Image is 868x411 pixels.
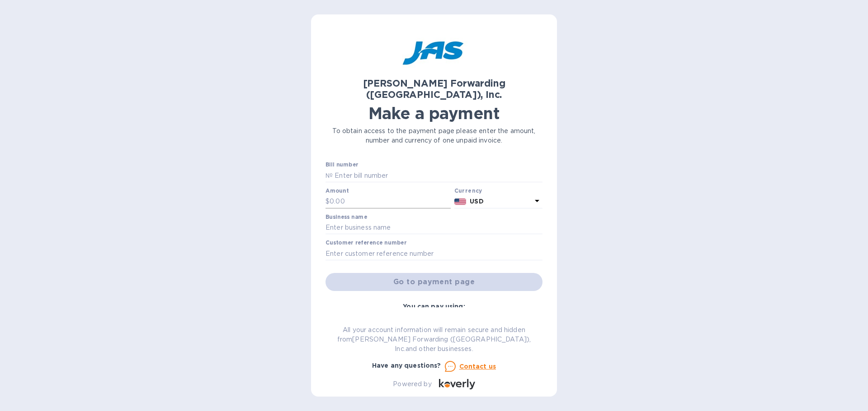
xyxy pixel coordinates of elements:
[454,199,467,205] img: USD
[330,195,451,208] input: 0.00
[325,197,330,206] p: $
[459,363,496,370] u: Contact us
[325,214,367,220] label: Business name
[393,379,431,389] p: Powered by
[470,198,483,205] b: USD
[325,325,542,354] p: All your account information will remain secure and hidden from [PERSON_NAME] Forwarding ([GEOGRA...
[325,104,542,123] h1: Make a payment
[454,187,482,194] b: Currency
[372,362,441,369] b: Have any questions?
[333,169,542,182] input: Enter bill number
[325,171,333,180] p: №
[325,188,349,194] label: Amount
[363,78,505,100] b: [PERSON_NAME] Forwarding ([GEOGRAPHIC_DATA]), Inc.
[325,247,542,260] input: Enter customer reference number
[325,240,406,246] label: Customer reference number
[325,126,542,145] p: To obtain access to the payment page please enter the amount, number and currency of one unpaid i...
[403,303,465,310] b: You can pay using:
[325,221,542,235] input: Enter business name
[325,162,358,168] label: Bill number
